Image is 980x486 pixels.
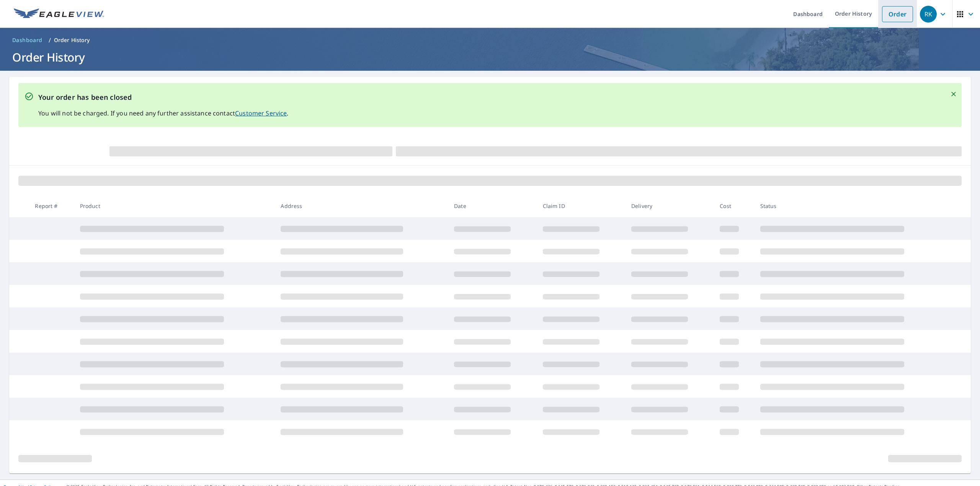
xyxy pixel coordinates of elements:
[235,109,287,117] a: Customer Service
[949,89,959,99] button: Close
[12,36,42,44] span: Dashboard
[274,195,448,217] th: Address
[38,92,289,102] p: Your order has been closed
[29,195,73,217] th: Report #
[54,36,90,44] p: Order History
[9,34,46,46] a: Dashboard
[38,109,289,118] p: You will not be charged. If you need any further assistance contact .
[9,49,971,65] h1: Order History
[537,195,625,217] th: Claim ID
[754,195,955,217] th: Status
[9,34,971,46] nav: breadcrumb
[882,6,913,22] a: Order
[14,8,104,20] img: EV Logo
[625,195,714,217] th: Delivery
[74,195,275,217] th: Product
[714,195,754,217] th: Cost
[920,6,937,23] div: RK
[49,36,51,45] li: /
[448,195,536,217] th: Date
